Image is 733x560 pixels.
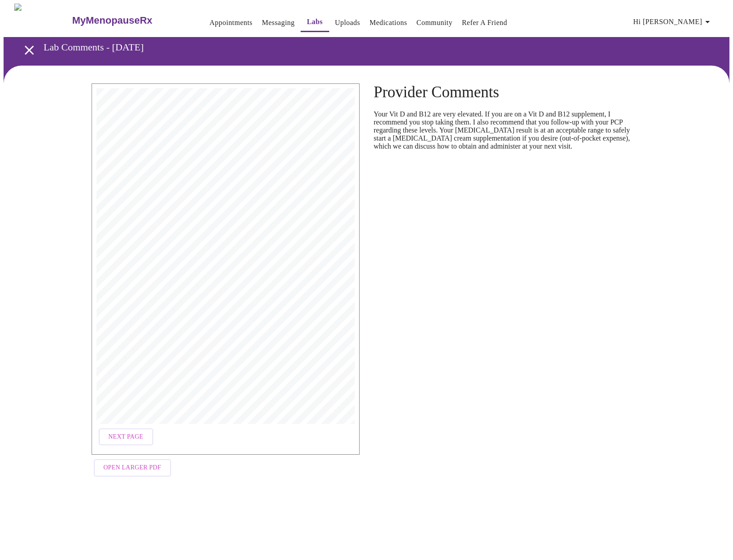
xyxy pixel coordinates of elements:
button: Medications [366,14,410,32]
a: Messaging [262,17,294,29]
button: Refer a Friend [458,14,511,32]
button: Uploads [331,14,364,32]
a: Labs [307,16,323,28]
img: MyMenopauseRx Logo [14,4,71,37]
button: Messaging [258,14,298,32]
button: Community [413,14,456,32]
p: Your Vit D and B12 are very elevated. If you are on a Vit D and B12 supplement, I recommend you s... [374,110,642,150]
a: MyMenopauseRx [71,5,188,36]
a: Appointments [209,17,252,29]
h3: MyMenopauseRx [72,15,152,26]
button: Labs [301,13,329,32]
button: Next Page [99,428,153,446]
button: Hi [PERSON_NAME] [630,13,716,31]
a: Refer a Friend [462,17,507,29]
button: open drawer [16,37,42,63]
h3: Lab Comments - [DATE] [44,41,683,53]
span: Open Larger PDF [104,462,161,473]
span: Hi [PERSON_NAME] [633,16,713,28]
h4: Provider Comments [374,83,642,101]
span: Next Page [109,431,143,443]
a: Uploads [335,17,360,29]
a: Community [416,17,452,29]
button: Appointments [206,14,256,32]
button: Open Larger PDF [94,459,171,477]
a: Medications [369,17,407,29]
